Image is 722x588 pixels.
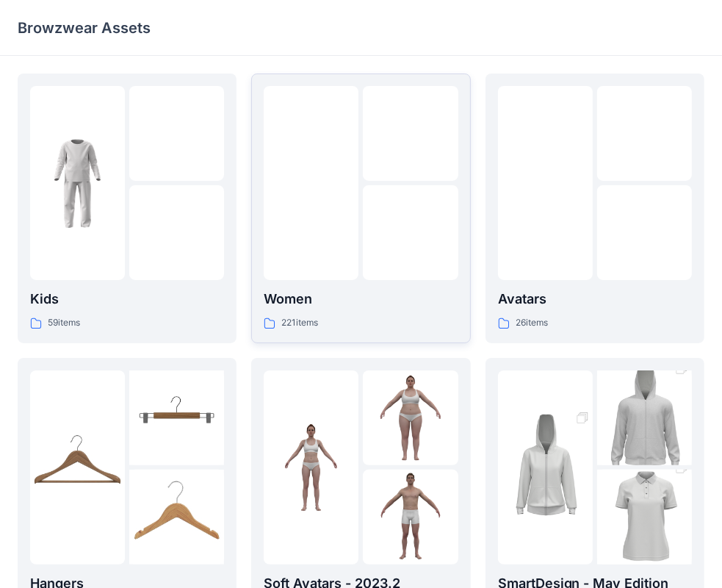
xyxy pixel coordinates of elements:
[363,470,458,564] img: folder 3
[498,136,593,231] img: folder 1
[264,136,358,231] img: folder 1
[363,370,458,465] img: folder 2
[129,470,224,564] img: folder 3
[597,185,692,280] img: folder 3
[281,315,318,331] p: 221 items
[251,73,470,343] a: folder 1folder 2folder 3Women221items
[264,420,358,514] img: folder 1
[48,315,80,331] p: 59 items
[30,289,224,309] p: Kids
[30,420,125,514] img: folder 1
[129,86,224,181] img: folder 2
[498,396,593,539] img: folder 1
[18,18,151,38] p: Browzwear Assets
[597,86,692,181] img: folder 2
[363,185,458,280] img: folder 3
[597,347,692,490] img: folder 2
[129,370,224,465] img: folder 2
[18,73,237,343] a: folder 1folder 2folder 3Kids59items
[264,289,458,309] p: Women
[30,136,125,231] img: folder 1
[129,185,224,280] img: folder 3
[498,289,692,309] p: Avatars
[363,86,458,181] img: folder 2
[516,315,548,331] p: 26 items
[485,73,704,343] a: folder 1folder 2folder 3Avatars26items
